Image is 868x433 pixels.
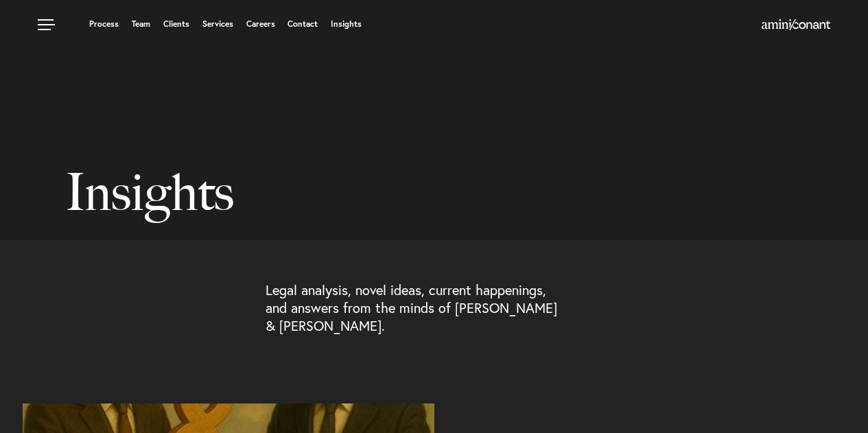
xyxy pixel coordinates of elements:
[89,20,119,28] a: Process
[331,20,362,28] a: Insights
[163,20,189,28] a: Clients
[288,20,318,28] a: Contact
[246,20,275,28] a: Careers
[202,20,233,28] a: Services
[132,20,150,28] a: Team
[266,281,557,335] p: Legal analysis, novel ideas, current happenings, and answers from the minds of [PERSON_NAME] & [P...
[762,19,830,30] img: Amini & Conant
[762,20,830,31] a: Home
